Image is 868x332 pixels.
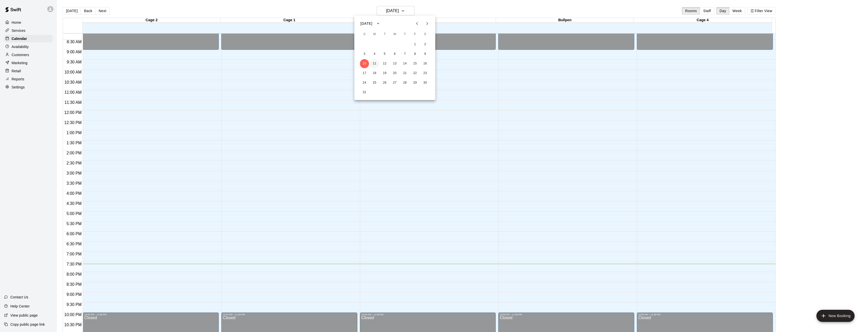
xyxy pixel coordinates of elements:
[412,18,422,29] button: Previous month
[400,59,409,68] button: 14
[400,50,409,59] button: 7
[410,59,420,68] button: 15
[421,40,430,49] button: 2
[370,69,379,78] button: 18
[360,50,369,59] button: 3
[421,69,430,78] button: 23
[421,29,430,39] span: Saturday
[410,69,420,78] button: 22
[421,78,430,87] button: 30
[390,78,399,87] button: 27
[374,19,382,28] button: calendar view is open, switch to year view
[360,21,372,26] div: [DATE]
[390,29,399,39] span: Wednesday
[390,69,399,78] button: 20
[380,78,389,87] button: 26
[360,78,369,87] button: 24
[390,50,399,59] button: 6
[380,50,389,59] button: 5
[422,18,432,29] button: Next month
[360,29,369,39] span: Sunday
[370,59,379,68] button: 11
[421,50,430,59] button: 9
[360,59,369,68] button: 10
[390,59,399,68] button: 13
[360,69,369,78] button: 17
[360,88,369,97] button: 31
[410,50,420,59] button: 8
[380,29,389,39] span: Tuesday
[370,50,379,59] button: 4
[370,78,379,87] button: 25
[400,69,409,78] button: 21
[410,29,420,39] span: Friday
[421,59,430,68] button: 16
[410,40,420,49] button: 1
[380,69,389,78] button: 19
[380,59,389,68] button: 12
[400,78,409,87] button: 28
[400,29,409,39] span: Thursday
[410,78,420,87] button: 29
[370,29,379,39] span: Monday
